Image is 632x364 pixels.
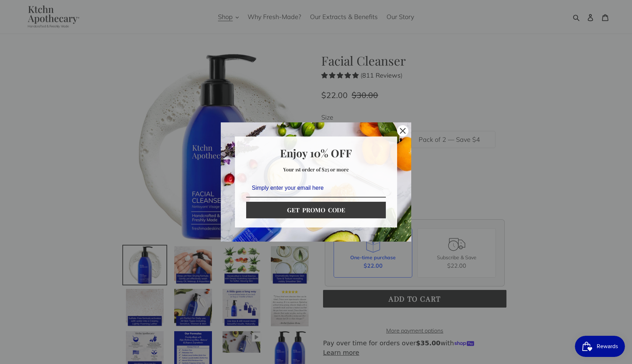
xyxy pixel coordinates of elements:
strong: Enjoy 10% OFF [280,146,352,160]
svg: close icon [400,128,406,134]
iframe: Button to open loyalty program pop-up [575,336,625,357]
input: Email field [246,179,386,198]
strong: Your 1st order of $25 or more [283,166,349,173]
button: GET PROMO CODE [246,202,386,218]
button: Close [394,122,411,139]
